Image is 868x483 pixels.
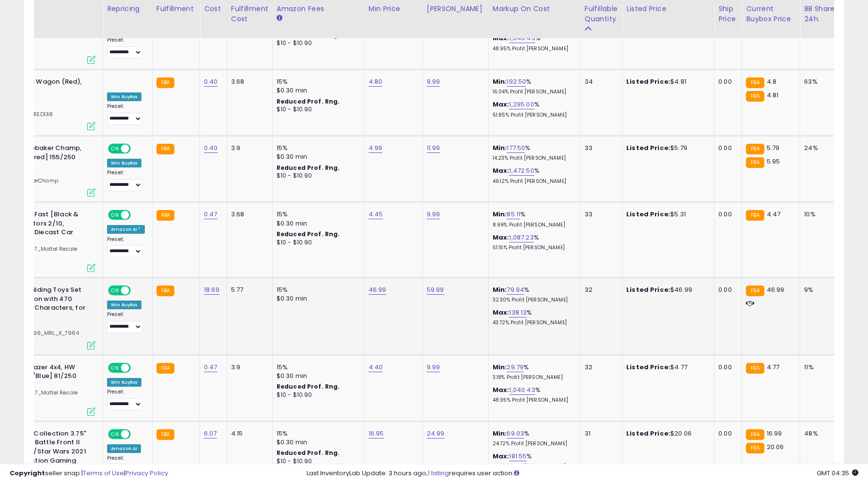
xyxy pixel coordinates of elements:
div: $10 - $10.90 [277,391,357,399]
div: 63% [804,77,836,86]
div: 0.00 [718,286,734,294]
div: $46.99 [626,286,707,294]
a: 1,472.50 [509,166,534,176]
div: 15% [277,429,357,438]
div: Amazon Fees [277,4,360,14]
div: Win BuyBox [107,378,141,387]
a: 4.45 [369,210,383,219]
div: 15% [277,77,357,86]
div: Repricing [107,4,148,14]
b: Min: [493,210,507,219]
span: 20.06 [767,442,784,452]
span: OFF [129,363,145,372]
div: % [493,452,573,470]
div: Amazon AI * [107,225,145,234]
span: 4.8 [767,77,776,86]
a: 6.07 [204,429,217,438]
b: Max: [493,308,510,317]
div: % [493,429,573,447]
b: Listed Price: [626,77,670,86]
p: 48.95% Profit [PERSON_NAME] [493,45,573,52]
b: Max: [493,385,510,394]
a: 59.99 [427,285,444,295]
small: FBA [156,144,174,154]
p: 43.72% Profit [PERSON_NAME] [493,319,573,326]
div: Preset: [107,311,145,333]
small: FBA [156,286,174,296]
div: 4.15 [231,429,265,438]
span: ON [109,287,121,295]
div: $10 - $10.90 [277,239,357,247]
a: 18.99 [204,285,219,295]
a: 0.40 [204,143,218,153]
div: 3.68 [231,210,265,219]
div: 0.00 [718,429,734,438]
b: Reduced Prof. Rng. [277,164,340,172]
small: FBA [746,210,764,221]
div: $0.30 min [277,372,357,380]
span: ON [109,430,121,438]
a: 4.40 [369,362,383,372]
div: seller snap | | [10,469,168,478]
p: 3.18% Profit [PERSON_NAME] [493,374,573,381]
div: 15% [277,286,357,294]
small: FBA [156,363,174,374]
div: 11% [804,363,836,372]
p: 51.15% Profit [PERSON_NAME] [493,244,573,251]
b: Reduced Prof. Rng. [277,382,340,391]
a: 11.99 [427,143,440,153]
a: 1,295.00 [509,100,534,109]
b: Reduced Prof. Rng. [277,449,340,457]
div: % [493,363,573,381]
div: 32 [585,363,615,372]
div: Last InventoryLab Update: 3 hours ago, requires user action. [307,469,858,478]
div: [PERSON_NAME] [427,4,484,14]
a: 9.99 [427,77,440,87]
p: 48.95% Profit [PERSON_NAME] [493,397,573,404]
div: 31 [585,429,615,438]
div: $10 - $10.90 [277,106,357,114]
a: 0.40 [204,77,218,87]
div: Min Price [369,4,418,14]
span: OFF [129,211,145,219]
a: 4.99 [369,143,383,153]
small: FBA [156,429,174,440]
a: 192.50 [507,77,526,87]
p: 8.99% Profit [PERSON_NAME] [493,222,573,228]
div: 10% [804,210,836,219]
div: Amazon AI [107,444,141,453]
b: Max: [493,452,510,461]
div: Cost [204,4,223,14]
div: $4.81 [626,77,707,86]
div: Fulfillment Cost [231,4,268,24]
div: 32 [585,286,615,294]
span: 46.99 [767,285,785,294]
a: 29.79 [507,362,524,372]
span: 16.99 [767,429,782,438]
div: 0.00 [718,144,734,152]
div: $20.06 [626,429,707,438]
div: % [493,166,573,184]
b: Min: [493,362,507,372]
div: 3.9 [231,144,265,152]
div: Listed Price [626,4,710,14]
div: Preset: [107,37,145,59]
small: FBA [746,286,764,296]
div: 33 [585,144,615,152]
div: $0.30 min [277,86,357,95]
div: % [493,100,573,118]
div: % [493,386,573,404]
div: $10 - $10.90 [277,172,357,180]
span: OFF [129,287,145,295]
span: 5.95 [767,157,780,166]
div: % [493,233,573,251]
small: FBA [746,443,764,453]
a: Privacy Policy [125,468,168,478]
div: Win BuyBox [107,301,141,309]
div: Preset: [107,236,145,258]
div: Ship Price [718,4,738,24]
div: Preset: [107,389,145,410]
div: $5.31 [626,210,707,219]
div: $5.79 [626,144,707,152]
div: 34 [585,77,615,86]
